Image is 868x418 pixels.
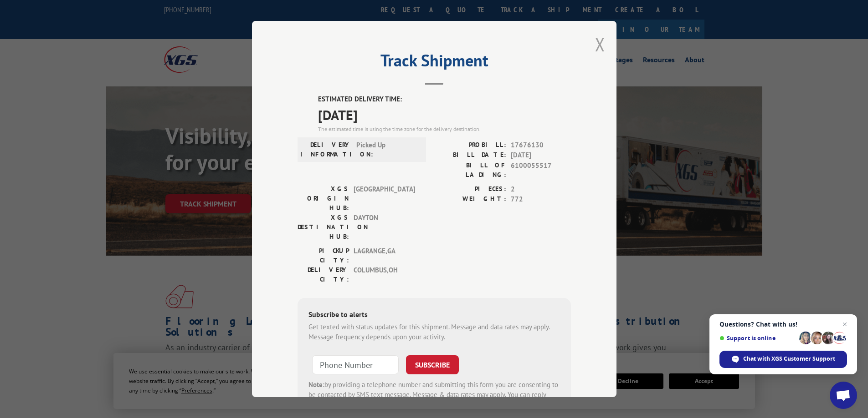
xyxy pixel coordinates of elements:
label: PICKUP CITY: [298,246,349,265]
label: PIECES: [434,184,506,195]
label: DELIVERY INFORMATION: [300,140,352,159]
label: XGS ORIGIN HUB: [298,184,349,213]
strong: Note: [308,380,324,389]
span: Chat with XGS Customer Support [743,355,835,363]
div: Chat with XGS Customer Support [719,351,847,368]
span: 2 [511,184,571,195]
span: Picked Up [356,140,418,159]
span: [DATE] [318,105,571,125]
h2: Track Shipment [298,54,571,71]
span: 6100055517 [511,161,571,180]
span: Close chat [839,319,850,330]
span: Support is online [719,335,796,342]
span: [DATE] [511,150,571,161]
div: Subscribe to alerts [308,309,560,322]
label: BILL OF LADING: [434,161,506,180]
label: BILL DATE: [434,150,506,161]
input: Phone Number [312,355,399,374]
div: Open chat [830,382,857,409]
button: Close modal [595,32,605,56]
div: The estimated time is using the time zone for the delivery destination. [318,125,571,133]
label: DELIVERY CITY: [298,265,349,284]
button: SUBSCRIBE [406,355,459,374]
label: XGS DESTINATION HUB: [298,213,349,242]
span: 772 [511,194,571,205]
label: ESTIMATED DELIVERY TIME: [318,94,571,105]
span: 17676130 [511,140,571,151]
span: COLUMBUS , OH [354,265,415,284]
span: LAGRANGE , GA [354,246,415,265]
div: by providing a telephone number and submitting this form you are consenting to be contacted by SM... [308,380,560,411]
label: WEIGHT: [434,194,506,205]
div: Get texted with status updates for this shipment. Message and data rates may apply. Message frequ... [308,322,560,342]
span: Questions? Chat with us! [719,321,847,328]
span: [GEOGRAPHIC_DATA] [354,184,415,213]
span: DAYTON [354,213,415,242]
label: PROBILL: [434,140,506,151]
